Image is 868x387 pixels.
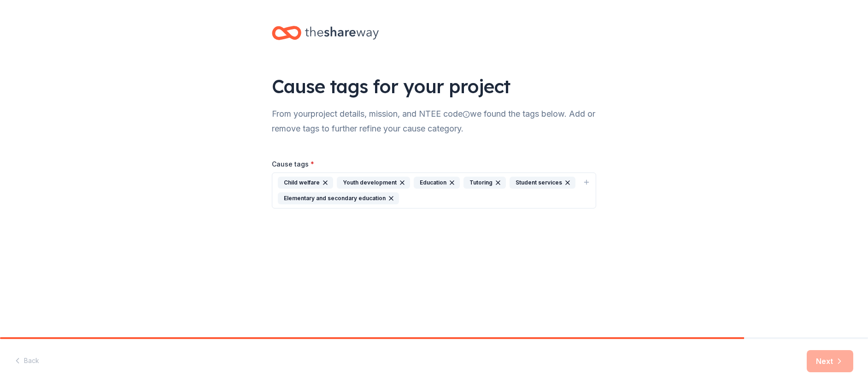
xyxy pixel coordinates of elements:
[272,107,596,136] div: From your project details, mission, and NTEE code we found the tags below. Add or remove tags to ...
[272,173,596,208] button: Child welfareYouth developmentEducationTutoringStudent servicesElementary and secondary education
[272,73,596,99] div: Cause tags for your project
[463,177,506,189] div: Tutoring
[278,192,399,204] div: Elementary and secondary education
[337,177,410,189] div: Youth development
[278,177,333,189] div: Child welfare
[510,177,575,189] div: Student services
[272,160,314,169] label: Cause tags
[414,177,460,189] div: Education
